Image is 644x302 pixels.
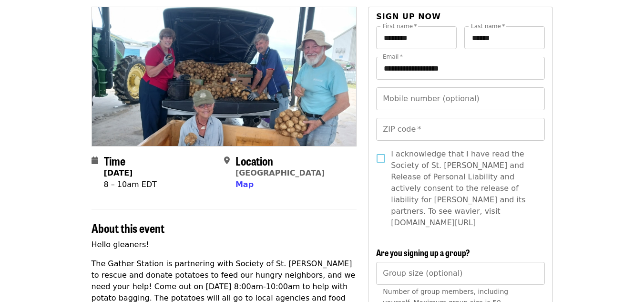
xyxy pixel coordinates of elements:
span: Are you signing up a group? [376,246,470,259]
input: Last name [464,26,545,49]
i: calendar icon [92,156,98,165]
img: Potato Drop in New Hill, NC! organized by Society of St. Andrew [92,7,357,146]
span: I acknowledge that I have read the Society of St. [PERSON_NAME] and Release of Personal Liability... [391,148,537,229]
span: About this event [92,219,164,236]
input: Mobile number (optional) [376,87,544,110]
label: First name [383,23,417,29]
span: Location [235,152,273,169]
button: Map [235,179,254,190]
span: Map [235,180,254,189]
input: ZIP code [376,118,544,141]
input: [object Object] [376,262,544,285]
input: First name [376,26,457,49]
span: Time [104,152,125,169]
span: Sign up now [376,12,441,21]
i: map-marker-alt icon [224,156,230,165]
label: Email [383,54,403,60]
p: Hello gleaners! [92,239,357,250]
input: Email [376,57,544,80]
strong: [DATE] [104,168,133,177]
label: Last name [471,23,505,29]
div: 8 – 10am EDT [104,179,157,190]
a: [GEOGRAPHIC_DATA] [235,168,325,177]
